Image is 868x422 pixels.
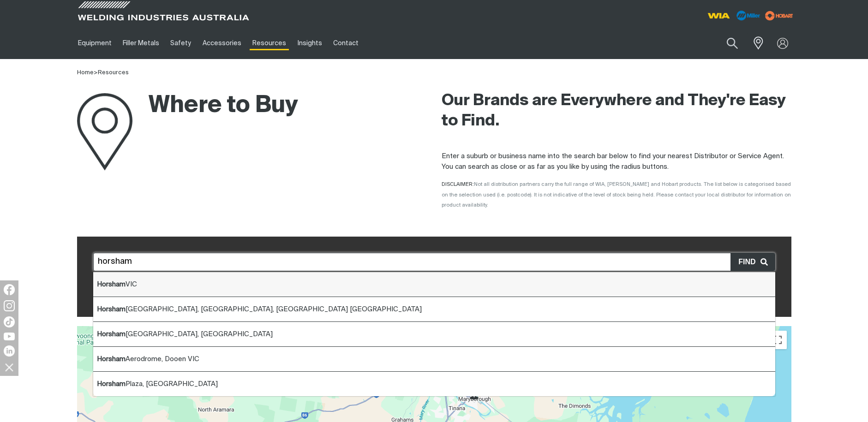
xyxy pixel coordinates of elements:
[97,331,273,338] span: [GEOGRAPHIC_DATA], [GEOGRAPHIC_DATA]
[97,281,137,288] span: VIC
[97,306,126,313] b: Horsham
[328,27,364,59] a: Contact
[738,256,760,268] span: Find
[77,91,298,121] h1: Where to Buy
[97,306,422,313] span: [GEOGRAPHIC_DATA], [GEOGRAPHIC_DATA], [GEOGRAPHIC_DATA] [GEOGRAPHIC_DATA]
[4,300,15,311] img: Instagram
[4,333,15,340] img: YouTube
[4,284,15,295] img: Facebook
[98,70,129,76] a: Resources
[768,331,787,349] button: Toggle fullscreen view
[4,316,15,327] img: TikTok
[97,380,218,387] span: Plaza, [GEOGRAPHIC_DATA]
[717,32,748,54] button: Search products
[730,253,774,271] button: Find
[197,27,247,59] a: Accessories
[97,281,126,288] b: Horsham
[442,182,791,208] span: Not all distribution partners carry the full range of WIA, [PERSON_NAME] and Hobart products. The...
[94,70,98,76] span: >
[77,70,94,76] a: Home
[4,345,15,357] img: LinkedIn
[97,356,126,363] b: Horsham
[247,27,292,59] a: Resources
[442,91,791,131] h2: Our Brands are Everywhere and They're Easy to Find.
[72,27,117,59] a: Equipment
[97,356,199,363] span: Aerodrome, Dooen VIC
[292,27,327,59] a: Insights
[97,380,126,387] b: Horsham
[97,331,126,338] b: Horsham
[72,27,615,59] nav: Main
[117,27,165,59] a: Filler Metals
[1,359,17,375] img: hide socials
[165,27,197,59] a: Safety
[93,253,775,271] input: Search location
[442,151,791,172] p: Enter a suburb or business name into the search bar below to find your nearest Distributor or Ser...
[705,32,748,54] input: Product name or item number...
[762,9,796,23] img: miller
[442,182,791,208] span: DISCLAIMER:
